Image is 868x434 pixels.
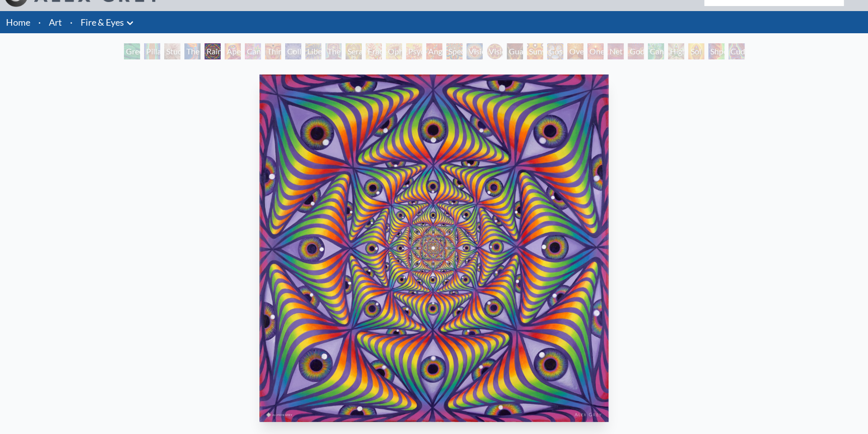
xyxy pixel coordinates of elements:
div: Cannabis Sutra [245,43,261,59]
div: Cosmic Elf [547,43,563,59]
div: Ophanic Eyelash [386,43,402,59]
div: Shpongled [708,43,724,59]
div: Higher Vision [668,43,684,59]
div: Angel Skin [426,43,442,59]
div: Oversoul [567,43,583,59]
div: Cannafist [648,43,664,59]
div: The Torch [184,43,201,59]
div: Aperture [225,43,241,59]
div: Seraphic Transport Docking on the Third Eye [346,43,362,59]
div: Spectral Lotus [446,43,462,59]
div: Pillar of Awareness [144,43,160,59]
div: Cuddle [728,43,745,59]
div: Study for the Great Turn [164,43,180,59]
div: Green Hand [124,43,140,59]
div: Psychomicrograph of a Fractal Paisley Cherub Feather Tip [406,43,422,59]
li: · [34,11,45,33]
div: Net of Being [608,43,624,59]
div: Vision Crystal Tondo [487,43,503,59]
div: Collective Vision [285,43,301,59]
div: The Seer [325,43,342,59]
div: One [587,43,604,59]
div: Rainbow Eye Ripple [205,43,221,59]
div: Fractal Eyes [366,43,382,59]
div: Sunyata [527,43,543,59]
img: Rainbow-Eye-Ripple-2019-Alex-Grey-Allyson-Grey-watermarked.jpeg [259,75,609,422]
div: Godself [628,43,644,59]
div: Sol Invictus [688,43,704,59]
div: Guardian of Infinite Vision [507,43,523,59]
li: · [66,11,77,33]
a: Art [49,15,62,29]
a: Fire & Eyes [81,15,124,29]
div: Vision Crystal [466,43,483,59]
div: Third Eye Tears of Joy [265,43,281,59]
div: Liberation Through Seeing [305,43,321,59]
a: Home [6,17,30,28]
